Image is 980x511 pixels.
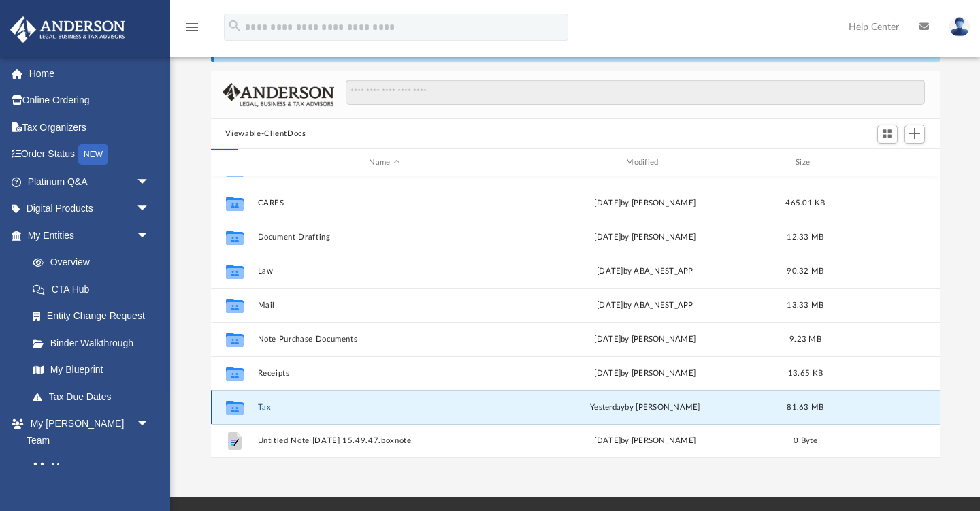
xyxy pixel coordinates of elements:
[257,199,512,208] button: CARES
[518,265,772,278] div: [DATE] by ABA_NEST_APP
[19,249,170,276] a: Overview
[949,17,970,37] img: User Pic
[19,276,170,303] a: CTA Hub
[10,222,170,249] a: My Entitiesarrow_drop_down
[10,141,170,169] a: Order StatusNEW
[10,410,163,454] a: My [PERSON_NAME] Teamarrow_drop_down
[787,267,823,275] span: 90.32 MB
[10,60,170,87] a: Home
[346,80,924,105] input: Search files and folders
[257,369,512,378] button: Receipts
[789,335,821,343] span: 9.23 MB
[257,267,512,276] button: Law
[10,87,170,114] a: Online Ordering
[518,197,772,210] div: [DATE] by [PERSON_NAME]
[184,19,200,35] i: menu
[785,199,825,207] span: 465.01 KB
[6,16,129,43] img: Anderson Advisors Platinum Portal
[19,303,170,330] a: Entity Change Request
[517,156,772,169] div: Modified
[257,301,512,310] button: Mail
[78,144,108,165] div: NEW
[10,195,170,222] a: Digital Productsarrow_drop_down
[19,357,163,384] a: My Blueprint
[794,437,817,444] span: 0 Byte
[10,114,170,141] a: Tax Organizers
[257,156,511,169] div: Name
[518,333,772,346] div: [DATE] by [PERSON_NAME]
[518,367,772,380] div: [DATE] by [PERSON_NAME]
[257,335,512,344] button: Note Purchase Documents
[216,156,250,169] div: id
[227,18,242,33] i: search
[590,403,625,411] span: yesterday
[518,435,772,447] div: [DATE] by [PERSON_NAME]
[787,369,822,377] span: 13.65 KB
[518,299,772,312] div: [DATE] by ABA_NEST_APP
[518,231,772,244] div: [DATE] by [PERSON_NAME]
[838,156,934,169] div: id
[787,233,823,241] span: 12.33 MB
[904,125,925,144] button: Add
[257,403,512,412] button: Tax
[257,437,512,446] button: Untitled Note [DATE] 15.49.47.boxnote
[136,410,163,438] span: arrow_drop_down
[778,156,832,169] div: Size
[184,26,200,35] a: menu
[136,222,163,250] span: arrow_drop_down
[877,125,898,144] button: Switch to Grid View
[136,168,163,196] span: arrow_drop_down
[211,176,940,458] div: grid
[787,403,823,411] span: 81.63 MB
[518,401,772,414] div: by [PERSON_NAME]
[257,233,512,242] button: Document Drafting
[136,195,163,223] span: arrow_drop_down
[19,329,170,357] a: Binder Walkthrough
[10,168,170,195] a: Platinum Q&Aarrow_drop_down
[19,383,170,410] a: Tax Due Dates
[225,128,306,140] button: Viewable-ClientDocs
[787,301,823,309] span: 13.33 MB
